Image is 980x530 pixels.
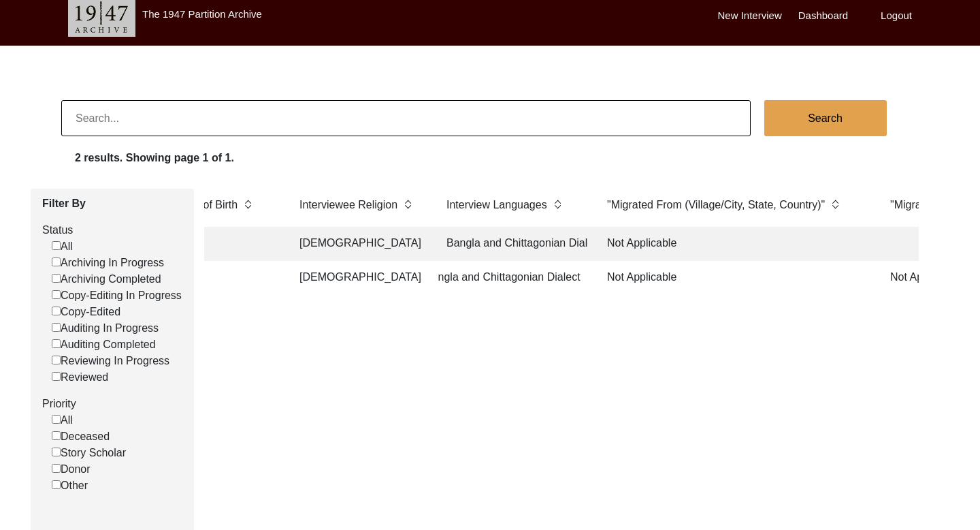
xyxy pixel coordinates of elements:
label: Priority [42,396,184,412]
input: Archiving In Progress [52,258,61,266]
td: [DEMOGRAPHIC_DATA] [291,261,427,295]
label: Dashboard [798,8,848,24]
img: sort-button.png [403,197,412,212]
td: Not Applicable [599,227,871,261]
input: Archiving Completed [52,274,61,283]
img: sort-button.png [553,197,562,212]
input: Deceased [52,431,61,440]
input: Story Scholar [52,448,61,456]
label: All [52,238,73,255]
label: All [52,412,73,428]
td: [DEMOGRAPHIC_DATA] [291,227,427,261]
td: Bangla and Chittagonian Dialect [438,227,588,261]
input: Auditing Completed [52,339,61,348]
button: Search [764,100,887,136]
input: Donor [52,464,61,473]
td: Not Applicable [599,261,871,295]
label: Archiving In Progress [52,255,164,271]
label: Archiving Completed [52,271,161,287]
label: 2 results. Showing page 1 of 1. [75,150,234,166]
input: All [52,241,61,250]
img: sort-button.png [243,197,252,212]
label: Copy-Editing In Progress [52,287,182,304]
label: Interviewee Religion [299,197,397,213]
label: The 1947 Partition Archive [142,8,262,20]
label: Logout [881,8,912,24]
label: Copy-Edited [52,304,120,320]
label: Reviewing In Progress [52,353,169,369]
img: sort-button.png [830,197,840,212]
label: Interview Languages [446,197,547,213]
label: Story Scholar [52,445,126,461]
input: Search... [61,100,751,136]
input: Reviewing In Progress [52,356,61,364]
label: Donor [52,461,91,478]
label: Other [52,478,88,494]
input: All [52,415,61,424]
input: Other [52,480,61,489]
input: Auditing In Progress [52,323,61,332]
label: Filter By [42,196,184,212]
label: Status [42,222,184,238]
td: Bangla and Chittagonian Dialect [438,261,588,295]
input: Reviewed [52,372,61,381]
label: Reviewed [52,369,108,386]
input: Copy-Editing In Progress [52,290,61,299]
input: Copy-Edited [52,307,61,315]
label: New Interview [718,8,782,24]
label: Deceased [52,428,110,445]
label: Auditing Completed [52,337,156,353]
label: Auditing In Progress [52,320,159,337]
label: "Migrated From (Village/City, State, Country)" [607,197,825,213]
